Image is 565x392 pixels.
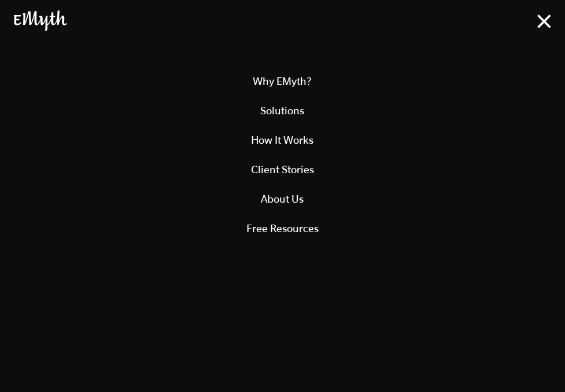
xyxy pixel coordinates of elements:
a: Why EMyth? [14,66,551,96]
a: Free Resources [14,214,551,243]
a: How It Works [14,125,551,155]
iframe: Embedded CTA [222,271,343,296]
img: EMyth [14,10,67,31]
a: Solutions [14,96,551,125]
img: Open Menu [537,14,551,28]
iframe: Chat Widget [507,337,565,392]
a: About Us [14,184,551,214]
a: Client Stories [14,155,551,184]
